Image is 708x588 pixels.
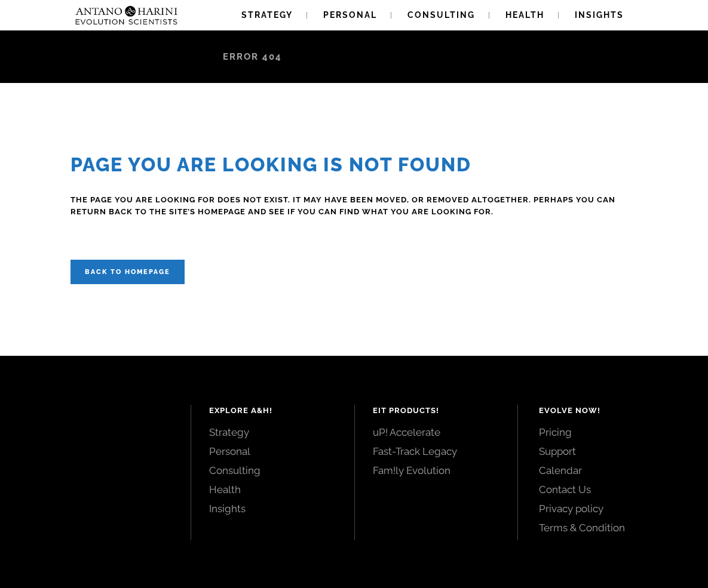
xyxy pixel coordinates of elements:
h2: Page you are looking is Not Found [71,153,638,176]
a: Support [539,445,681,458]
a: Insights [209,502,336,515]
a: Back to homepage [71,260,185,284]
a: Terms & Condition [539,521,681,534]
a: Fast-Track Legacy [373,445,500,458]
span: Personal [323,10,377,20]
a: Fam!ly Evolution [373,464,500,477]
a: Privacy policy [539,502,681,515]
a: Consulting [209,464,336,477]
a: Antano & [PERSON_NAME] [71,51,216,62]
a: Calendar [539,464,681,477]
h4: Explore A&H! [209,405,336,417]
span: / [216,51,223,62]
span: Insights [575,10,624,20]
a: Strategy [209,426,336,439]
a: uP! Accelerate [373,426,500,439]
span: Error 404 [223,51,282,62]
span: Consulting [407,10,475,20]
a: Pricing [539,426,681,439]
span: Strategy [241,10,293,20]
h4: EIT Products! [373,405,500,417]
h4: The page you are looking for does not exist. It may have been moved, or removed altogether. Perha... [71,194,638,218]
a: Personal [209,445,336,458]
span: Health [505,10,544,20]
h4: Evolve Now! [539,405,681,417]
a: Health [209,483,336,496]
a: Contact Us [539,483,681,496]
